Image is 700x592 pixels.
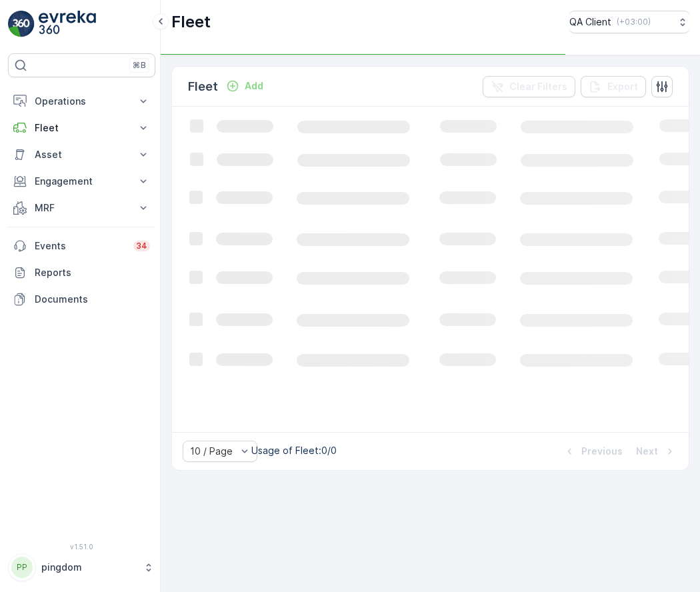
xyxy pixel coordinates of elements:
p: Export [607,80,638,93]
p: Clear Filters [509,80,567,93]
button: Operations [8,88,155,115]
p: Operations [35,95,129,108]
button: Add [221,78,269,94]
button: MRF [8,195,155,221]
button: Export [581,76,646,97]
p: Asset [35,148,129,161]
img: logo_light-DOdMpM7g.png [39,11,96,37]
p: MRF [35,201,129,215]
p: Documents [35,293,150,306]
button: Next [635,443,678,459]
button: PPpingdom [8,553,155,581]
p: QA Client [569,15,611,29]
button: QA Client(+03:00) [569,11,689,33]
div: PP [11,557,33,578]
button: Fleet [8,115,155,141]
p: ⌘B [133,60,146,71]
p: pingdom [41,561,137,574]
p: Fleet [171,11,211,33]
p: Previous [581,445,623,458]
button: Previous [561,443,624,459]
button: Engagement [8,168,155,195]
a: Events34 [8,233,155,259]
p: ( +03:00 ) [617,17,651,27]
p: Next [636,445,658,458]
p: Add [245,79,263,93]
p: Fleet [35,121,129,135]
p: 34 [136,241,147,251]
img: logo [8,11,35,37]
a: Reports [8,259,155,286]
p: Reports [35,266,150,279]
p: Usage of Fleet : 0/0 [251,444,337,457]
p: Fleet [188,77,218,96]
button: Clear Filters [483,76,575,97]
a: Documents [8,286,155,313]
p: Engagement [35,175,129,188]
p: Events [35,239,125,253]
button: Asset [8,141,155,168]
span: v 1.51.0 [8,543,155,551]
